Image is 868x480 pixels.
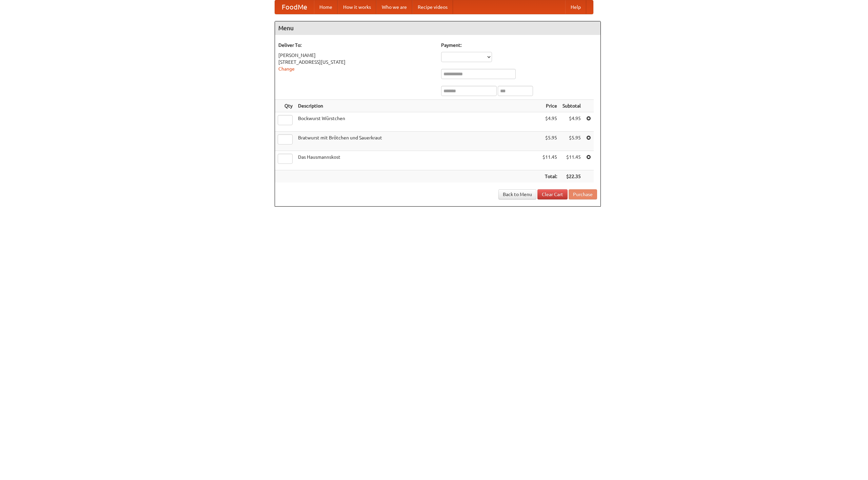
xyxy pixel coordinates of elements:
[560,112,584,132] td: $4.95
[314,0,338,14] a: Home
[441,42,597,49] h5: Payment:
[560,151,584,170] td: $11.45
[540,100,560,112] th: Price
[376,0,412,14] a: Who we are
[278,66,295,72] a: Change
[412,0,453,14] a: Recipe videos
[560,100,584,112] th: Subtotal
[565,0,586,14] a: Help
[278,59,434,65] div: [STREET_ADDRESS][US_STATE]
[540,170,560,183] th: Total:
[278,52,434,59] div: [PERSON_NAME]
[275,21,600,35] h4: Menu
[275,100,295,112] th: Qty
[295,100,540,112] th: Description
[540,112,560,132] td: $4.95
[540,151,560,170] td: $11.45
[540,132,560,151] td: $5.95
[295,132,540,151] td: Bratwurst mit Brötchen und Sauerkraut
[498,189,536,199] a: Back to Menu
[275,0,314,14] a: FoodMe
[537,189,568,199] a: Clear Cart
[338,0,376,14] a: How it works
[569,189,597,199] button: Purchase
[295,151,540,170] td: Das Hausmannskost
[560,170,584,183] th: $22.35
[295,112,540,132] td: Bockwurst Würstchen
[560,132,584,151] td: $5.95
[278,42,434,49] h5: Deliver To:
